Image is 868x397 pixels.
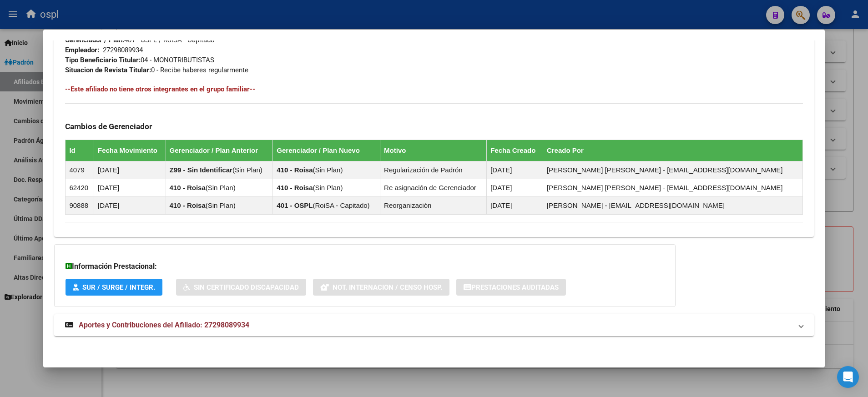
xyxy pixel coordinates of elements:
[66,140,94,161] th: Id
[65,56,214,64] span: 04 - MONOTRIBUTISTAS
[82,283,155,291] span: SUR / SURGE / INTEGR.
[66,279,162,296] button: SUR / SURGE / INTEGR.
[543,196,802,214] td: [PERSON_NAME] - [EMAIL_ADDRESS][DOMAIN_NAME]
[94,161,166,179] td: [DATE]
[65,66,248,74] span: 0 - Recibe haberes regularmente
[235,166,260,174] span: Sin Plan
[170,166,232,174] strong: Z99 - Sin Identificar
[313,279,449,296] button: Not. Internacion / Censo Hosp.
[543,161,802,179] td: [PERSON_NAME] [PERSON_NAME] - [EMAIL_ADDRESS][DOMAIN_NAME]
[273,196,380,214] td: ( )
[315,166,341,174] span: Sin Plan
[65,36,124,44] strong: Gerenciador / Plan:
[54,314,813,336] mat-expansion-panel-header: Aportes y Contribuciones del Afiliado: 27298089934
[170,201,206,209] strong: 410 - Roisa
[94,179,166,196] td: [DATE]
[543,179,802,196] td: [PERSON_NAME] [PERSON_NAME] - [EMAIL_ADDRESS][DOMAIN_NAME]
[543,140,802,161] th: Creado Por
[66,179,94,196] td: 62420
[176,279,306,296] button: Sin Certificado Discapacidad
[66,161,94,179] td: 4079
[333,283,442,291] span: Not. Internacion / Censo Hosp.
[166,140,273,161] th: Gerenciador / Plan Anterior
[166,161,273,179] td: ( )
[380,161,487,179] td: Regularización de Padrón
[487,196,543,214] td: [DATE]
[277,201,313,209] strong: 401 - OSPL
[166,196,273,214] td: ( )
[380,140,487,161] th: Motivo
[94,196,166,214] td: [DATE]
[65,121,802,131] h3: Cambios de Gerenciador
[66,196,94,214] td: 90888
[65,66,151,74] strong: Situacion de Revista Titular:
[273,140,380,161] th: Gerenciador / Plan Nuevo
[208,184,233,191] span: Sin Plan
[487,161,543,179] td: [DATE]
[79,321,249,329] span: Aportes y Contribuciones del Afiliado: 27298089934
[65,56,141,64] strong: Tipo Beneficiario Titular:
[456,279,566,296] button: Prestaciones Auditadas
[170,184,206,191] strong: 410 - Roisa
[487,140,543,161] th: Fecha Creado
[66,261,664,272] h3: Información Prestacional:
[380,196,487,214] td: Reorganización
[208,201,233,209] span: Sin Plan
[273,161,380,179] td: ( )
[471,283,559,291] span: Prestaciones Auditadas
[194,283,299,291] span: Sin Certificado Discapacidad
[273,179,380,196] td: ( )
[315,201,368,209] span: RoiSA - Capitado
[837,366,859,388] div: Open Intercom Messenger
[65,36,215,44] span: 401 - OSPL / RoiSA - Capitado
[94,140,166,161] th: Fecha Movimiento
[380,179,487,196] td: Re asignación de Gerenciador
[65,46,99,54] strong: Empleador:
[65,84,802,94] h4: --Este afiliado no tiene otros integrantes en el grupo familiar--
[166,179,273,196] td: ( )
[103,45,143,55] div: 27298089934
[277,184,313,191] strong: 410 - Roisa
[315,184,341,191] span: Sin Plan
[487,179,543,196] td: [DATE]
[277,166,313,174] strong: 410 - Roisa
